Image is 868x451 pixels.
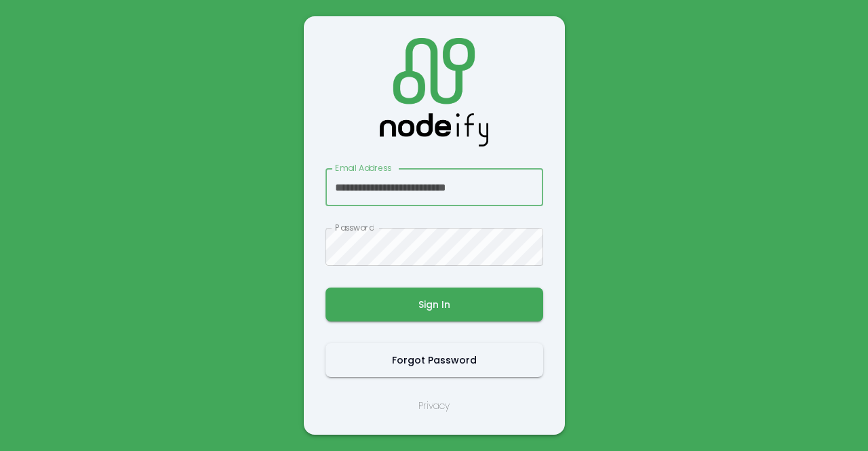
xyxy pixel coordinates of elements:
[335,222,374,233] label: Password
[325,343,543,377] button: Forgot Password
[325,288,543,321] button: Sign In
[335,162,391,174] label: Email Address
[418,399,450,413] a: Privacy
[380,38,488,146] img: Logo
